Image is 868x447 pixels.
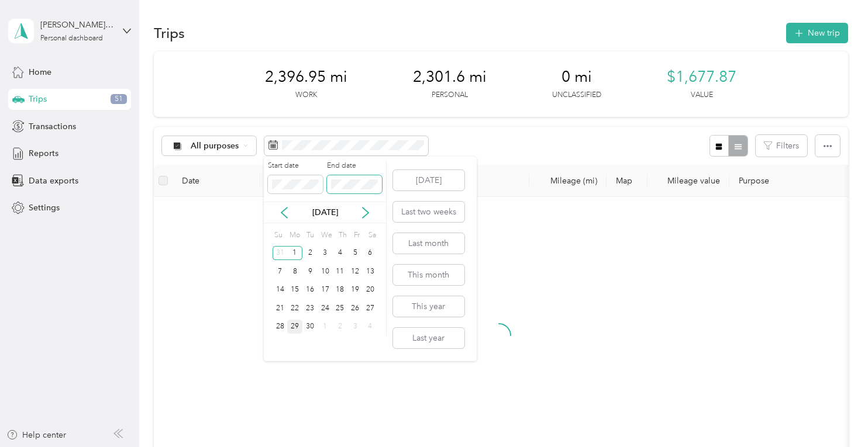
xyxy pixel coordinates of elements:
span: Settings [29,202,60,214]
th: Locations [260,165,529,197]
label: End date [327,161,382,171]
p: Unclassified [552,90,601,101]
div: 4 [333,246,348,261]
th: Mileage (mi) [529,165,607,197]
div: 2 [333,320,348,334]
div: 1 [287,246,302,261]
iframe: Everlance-gr Chat Button Frame [802,382,868,447]
button: Last two weeks [393,202,464,222]
span: 2,301.6 mi [413,68,487,86]
div: 28 [273,320,288,334]
div: 11 [333,264,348,279]
span: Reports [29,147,58,160]
span: Transactions [29,120,76,133]
div: 9 [302,264,318,279]
div: 24 [318,301,333,316]
div: 7 [273,264,288,279]
div: 23 [302,301,318,316]
div: [PERSON_NAME][EMAIL_ADDRESS][PERSON_NAME][DOMAIN_NAME] [40,19,113,31]
button: Help center [6,429,66,441]
div: Sa [367,227,378,244]
div: Personal dashboard [40,35,103,42]
div: 27 [363,301,378,316]
span: 0 mi [562,68,592,86]
button: This month [393,265,464,285]
h1: Trips [154,27,185,39]
button: New trip [786,23,848,43]
div: 30 [302,320,318,334]
div: Fr [352,227,363,244]
div: 2 [302,246,318,261]
p: Personal [432,90,468,101]
p: Work [295,90,317,101]
div: 6 [363,246,378,261]
p: [DATE] [301,206,350,219]
div: 29 [287,320,302,334]
div: 3 [347,320,363,334]
span: $1,677.87 [667,68,736,86]
button: [DATE] [393,170,464,190]
div: 3 [318,246,333,261]
button: Last month [393,233,464,254]
div: 1 [318,320,333,334]
div: 15 [287,283,302,297]
span: Trips [29,93,47,105]
div: 12 [347,264,363,279]
div: 31 [273,246,288,261]
div: 21 [273,301,288,316]
div: Su [273,227,284,244]
th: Map [607,165,647,197]
div: 22 [287,301,302,316]
div: 5 [347,246,363,261]
div: Mo [288,227,301,244]
th: Mileage value [647,165,729,197]
div: We [319,227,333,244]
div: 16 [302,283,318,297]
div: 8 [287,264,302,279]
div: 18 [333,283,348,297]
span: 51 [111,94,127,105]
div: 14 [273,283,288,297]
th: Date [173,165,260,197]
div: 4 [363,320,378,334]
div: 26 [347,301,363,316]
button: This year [393,296,464,317]
div: 13 [363,264,378,279]
span: All purposes [191,142,239,150]
div: 20 [363,283,378,297]
button: Filters [756,135,807,157]
div: 25 [333,301,348,316]
p: Value [691,90,713,101]
button: Last year [393,328,464,348]
div: 10 [318,264,333,279]
span: 2,396.95 mi [265,68,347,86]
div: Tu [304,227,315,244]
div: 19 [347,283,363,297]
div: Th [336,227,347,244]
span: Home [29,66,51,78]
label: Start date [268,161,323,171]
div: 17 [318,283,333,297]
span: Data exports [29,175,78,187]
